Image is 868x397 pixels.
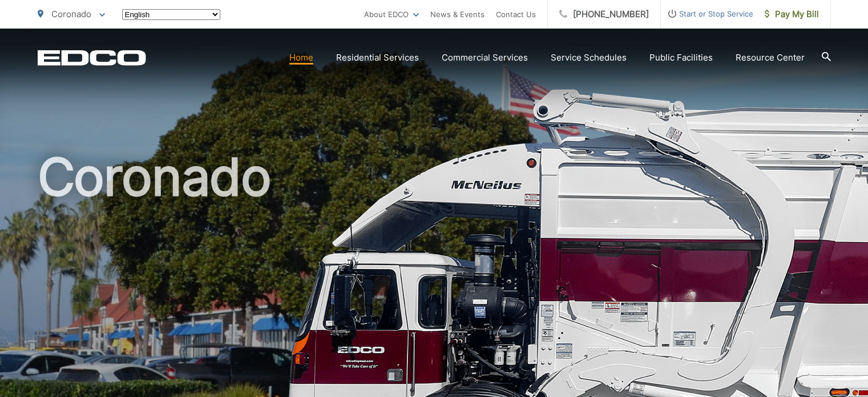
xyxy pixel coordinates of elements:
[736,51,805,65] a: Resource Center
[336,51,419,65] a: Residential Services
[289,51,313,65] a: Home
[496,7,536,21] a: Contact Us
[122,9,220,20] select: Select a language
[649,51,713,65] a: Public Facilities
[364,7,419,21] a: About EDCO
[38,50,146,66] a: EDCD logo. Return to the homepage.
[430,7,485,21] a: News & Events
[551,51,627,65] a: Service Schedules
[51,9,91,19] span: Coronado
[765,7,819,21] span: Pay My Bill
[442,51,528,65] a: Commercial Services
